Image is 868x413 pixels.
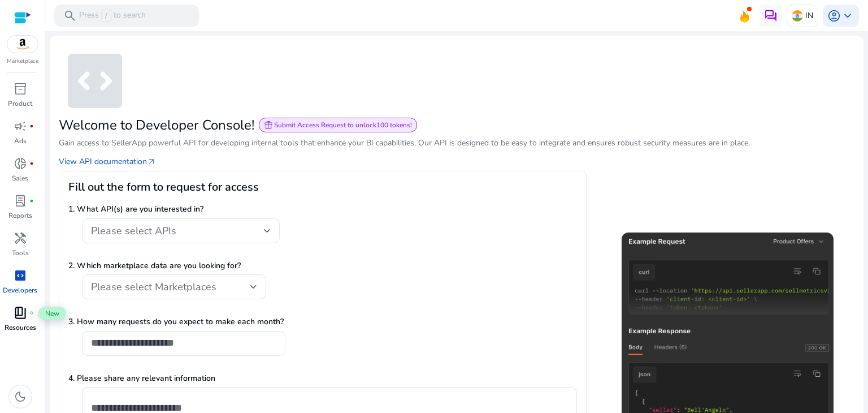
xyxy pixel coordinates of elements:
[38,307,66,320] span: New
[14,269,27,282] span: code_blocks
[68,180,577,194] h3: Fill out the form to request for access
[12,248,29,258] p: Tools
[68,372,577,384] p: 4. Please share any relevant information
[8,210,32,221] p: Reports
[14,119,27,133] span: campaign
[805,6,813,25] p: IN
[91,224,176,238] span: Please select APIs
[59,137,854,149] p: Gain access to SellerApp powerful API for developing internal tools that enhance your BI capabili...
[147,157,156,166] span: arrow_outward
[5,322,36,333] p: Resources
[7,36,38,53] img: amazon.svg
[29,161,34,166] span: fiber_manual_record
[68,316,577,328] p: 3. How many requests do you expect to make each month?
[376,121,412,130] b: 100 tokens!
[29,124,34,128] span: fiber_manual_record
[14,390,27,403] span: dark_mode
[841,9,854,23] span: keyboard_arrow_down
[827,9,841,23] span: account_circle
[7,57,38,66] p: Marketplace
[59,45,131,117] span: code_blocks
[14,136,27,146] p: Ads
[14,231,27,245] span: handyman
[14,194,27,208] span: lab_profile
[3,285,37,295] p: Developers
[14,82,27,96] span: inventory_2
[29,199,34,203] span: fiber_manual_record
[63,9,77,23] span: search
[59,156,156,167] a: View API documentationarrow_outward
[14,306,27,320] span: book_4
[8,98,32,109] p: Product
[12,173,28,183] p: Sales
[68,260,577,272] p: 2. Which marketplace data are you looking for?
[274,121,412,130] span: Submit Access Request to unlock
[79,10,146,22] p: Press to search
[14,157,27,170] span: donut_small
[29,311,34,315] span: fiber_manual_record
[101,10,111,22] span: /
[59,117,254,134] h2: Welcome to Developer Console!
[91,280,216,294] span: Please select Marketplaces
[264,121,273,130] span: featured_seasonal_and_gifts
[68,203,577,215] p: 1. What API(s) are you interested in?
[792,10,803,21] img: in.svg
